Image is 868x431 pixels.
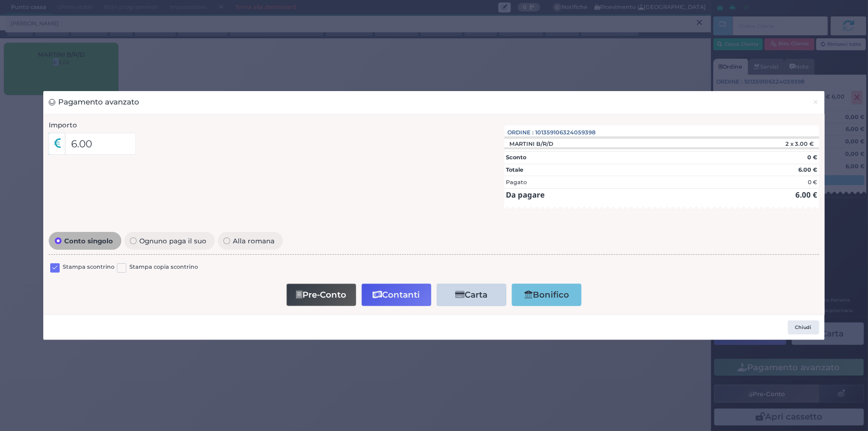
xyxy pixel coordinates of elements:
div: 2 x 3.00 € [740,140,819,147]
button: Carta [437,284,506,306]
h3: Pagamento avanzato [49,97,139,108]
button: Pre-Conto [287,284,356,306]
button: Chiudi [807,91,824,113]
div: 0 € [808,178,817,187]
span: 101359106324059398 [536,128,596,137]
strong: Totale [506,166,523,173]
div: MARTINI B/R/D [504,140,559,147]
label: Importo [49,120,77,130]
strong: 6.00 € [798,166,817,173]
span: Alla romana [230,237,278,244]
input: Es. 30.99 [65,133,136,155]
button: Chiudi [788,321,819,334]
strong: Sconto [506,154,526,161]
label: Stampa scontrino [63,263,114,272]
span: Ognuno paga il suo [137,237,209,244]
span: Conto singolo [62,237,116,244]
strong: 0 € [807,154,817,161]
button: Contanti [362,284,431,306]
button: Bonifico [512,284,581,306]
strong: 6.00 € [795,190,817,200]
label: Stampa copia scontrino [129,263,198,272]
strong: Da pagare [506,190,545,200]
div: Pagato [506,178,527,187]
span: × [813,97,819,108]
span: Ordine : [508,128,534,137]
